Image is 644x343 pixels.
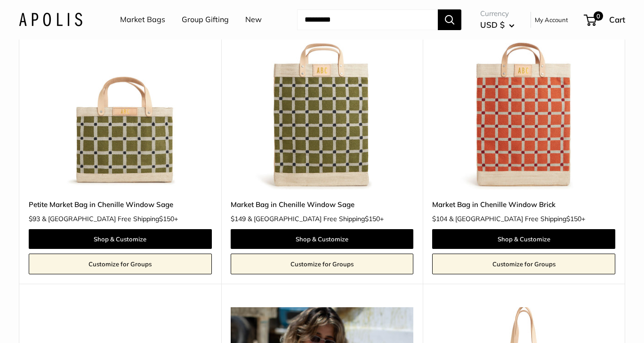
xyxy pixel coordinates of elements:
a: Petite Market Bag in Chenille Window SagePetite Market Bag in Chenille Window Sage [29,7,212,190]
span: & [GEOGRAPHIC_DATA] Free Shipping + [449,215,585,222]
span: $149 [231,215,246,223]
a: Group Gifting [182,13,229,27]
a: Market Bag in Chenille Window SageMarket Bag in Chenille Window Sage [231,7,414,190]
a: Market Bags [120,13,165,27]
span: $104 [432,215,447,223]
a: Market Bag in Chenille Window Sage [231,199,414,210]
a: Market Bag in Chenille Window Brick [432,199,615,210]
span: $93 [29,215,40,223]
span: USD $ [480,20,505,30]
span: & [GEOGRAPHIC_DATA] Free Shipping + [42,215,178,222]
a: Shop & Customize [29,229,212,249]
a: Customize for Groups [231,254,414,274]
a: Shop & Customize [231,229,414,249]
span: 0 [594,11,603,21]
a: My Account [535,14,568,25]
button: Search [438,9,461,30]
span: $150 [159,215,174,223]
a: Customize for Groups [432,254,615,274]
span: Currency [480,7,515,20]
a: 0 Cart [585,12,625,27]
img: Apolis [19,13,82,26]
span: $150 [566,215,581,223]
a: New [245,13,262,27]
a: Petite Market Bag in Chenille Window Sage [29,199,212,210]
span: & [GEOGRAPHIC_DATA] Free Shipping + [248,215,384,222]
img: Market Bag in Chenille Window Sage [231,7,414,190]
span: Cart [609,15,625,24]
a: Customize for Groups [29,254,212,274]
img: Petite Market Bag in Chenille Window Sage [29,7,212,190]
a: Shop & Customize [432,229,615,249]
img: Market Bag in Chenille Window Brick [432,7,615,190]
input: Search... [297,9,438,30]
button: USD $ [480,17,515,32]
span: $150 [365,215,380,223]
a: Market Bag in Chenille Window BrickMarket Bag in Chenille Window Brick [432,7,615,190]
